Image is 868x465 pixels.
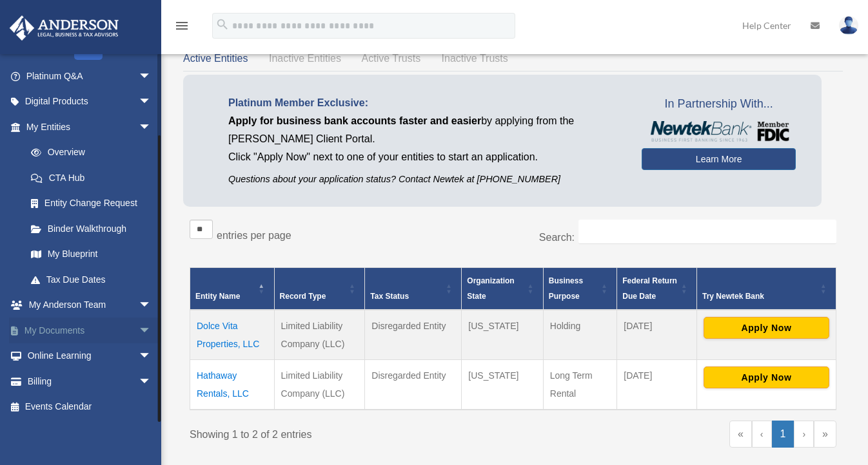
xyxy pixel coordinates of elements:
[462,267,543,310] th: Organization State: Activate to sort
[617,359,697,410] td: [DATE]
[704,317,829,339] button: Apply Now
[139,368,164,395] span: arrow_drop_down
[642,94,796,115] span: In Partnership With...
[280,292,326,301] span: Record Type
[539,232,575,243] label: Search:
[215,17,230,32] i: search
[228,148,622,166] p: Click "Apply Now" next to one of your entities to start an application.
[462,359,543,410] td: [US_STATE]
[617,310,697,360] td: [DATE]
[274,310,365,360] td: Limited Liability Company (LLC)
[9,292,171,318] a: My Anderson Teamarrow_drop_down
[6,15,123,41] img: Anderson Advisors Platinum Portal
[648,121,789,142] img: NewtekBankLogoSM.png
[274,267,365,310] th: Record Type: Activate to sort
[139,114,164,140] span: arrow_drop_down
[9,343,171,369] a: Online Learningarrow_drop_down
[9,394,171,420] a: Events Calendar
[18,242,164,267] a: My Blueprint
[269,53,341,64] span: Inactive Entities
[622,276,677,301] span: Federal Return Due Date
[370,292,409,301] span: Tax Status
[139,89,164,115] span: arrow_drop_down
[702,289,816,304] div: Try Newtek Bank
[228,171,622,187] p: Questions about your application status? Contact Newtek at [PHONE_NUMBER]
[18,191,164,216] a: Entity Change Request
[543,267,617,310] th: Business Purpose: Activate to sort
[139,318,164,344] span: arrow_drop_down
[9,63,171,89] a: Platinum Q&Aarrow_drop_down
[617,267,697,310] th: Federal Return Due Date: Activate to sort
[139,343,164,370] span: arrow_drop_down
[365,359,462,410] td: Disregarded Entity
[190,267,275,310] th: Entity Name: Activate to invert sorting
[18,165,164,191] a: CTA Hub
[9,318,171,343] a: My Documentsarrow_drop_down
[642,148,796,170] a: Learn More
[467,276,514,301] span: Organization State
[9,368,171,394] a: Billingarrow_drop_down
[704,366,829,388] button: Apply Now
[228,115,481,126] span: Apply for business bank accounts faster and easier
[543,359,617,410] td: Long Term Rental
[174,23,190,33] a: menu
[18,140,158,166] a: Overview
[139,292,164,319] span: arrow_drop_down
[174,18,190,33] i: menu
[228,112,622,148] p: by applying from the [PERSON_NAME] Client Portal.
[18,216,164,242] a: Binder Walkthrough
[9,114,164,140] a: My Entitiesarrow_drop_down
[362,53,421,64] span: Active Trusts
[365,310,462,360] td: Disregarded Entity
[190,310,275,360] td: Dolce Vita Properties, LLC
[228,94,622,112] p: Platinum Member Exclusive:
[839,16,858,35] img: User Pic
[543,310,617,360] td: Holding
[195,292,240,301] span: Entity Name
[9,89,171,115] a: Digital Productsarrow_drop_down
[217,230,291,241] label: entries per page
[442,53,508,64] span: Inactive Trusts
[139,63,164,90] span: arrow_drop_down
[729,421,752,448] a: First
[274,359,365,410] td: Limited Liability Company (LLC)
[18,267,164,292] a: Tax Due Dates
[190,421,504,444] div: Showing 1 to 2 of 2 entries
[462,310,543,360] td: [US_STATE]
[696,267,836,310] th: Try Newtek Bank : Activate to sort
[549,276,583,301] span: Business Purpose
[183,53,248,64] span: Active Entities
[190,359,275,410] td: Hathaway Rentals, LLC
[365,267,462,310] th: Tax Status: Activate to sort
